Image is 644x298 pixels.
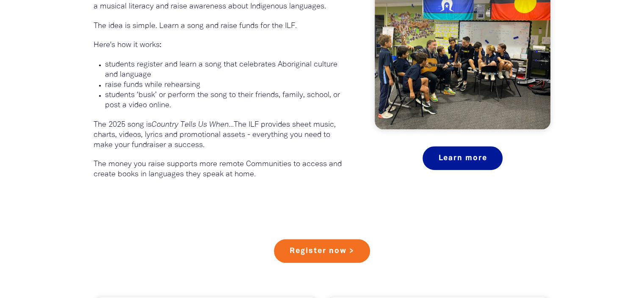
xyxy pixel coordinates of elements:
[94,120,350,150] p: The 2025 song is The ILF provides sheet music, charts, videos, lyrics and promotional assets - ev...
[274,239,370,263] a: Register now >
[105,60,350,80] p: students register and learn a song that celebrates Aboriginal culture and language
[423,146,503,170] a: Learn more
[105,80,350,90] p: raise funds while rehearsing
[94,21,350,31] p: The idea is simple. Learn a song and raise funds for the ILF.
[152,121,234,128] em: Country Tells Us When...
[94,159,350,180] p: The money you raise supports more remote Communities to access and create books in languages they...
[105,90,350,111] p: students ‘busk’ or perform the song to their friends, family, school, or post a video online.
[94,40,350,50] p: Here's how it works:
